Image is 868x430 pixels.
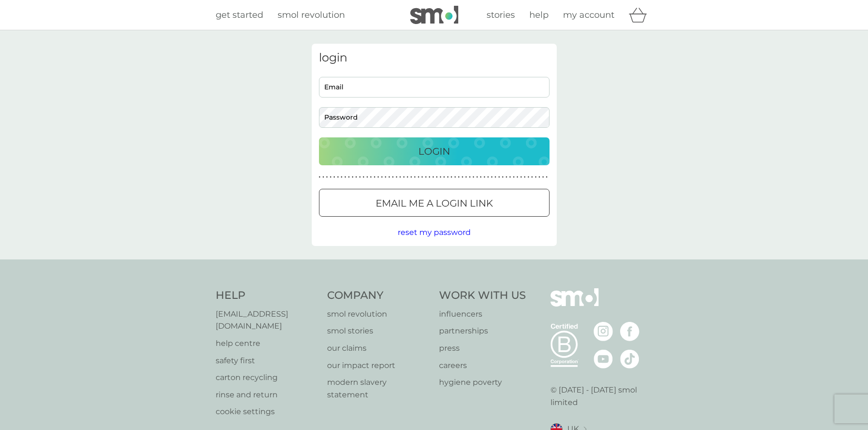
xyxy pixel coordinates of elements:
[594,322,613,341] img: visit the smol Instagram page
[524,175,526,180] p: ●
[629,5,653,25] div: basket
[327,288,429,303] h4: Company
[344,175,346,180] p: ●
[563,8,614,22] a: my account
[436,175,438,180] p: ●
[487,8,515,22] a: stories
[327,342,429,355] a: our claims
[563,10,614,20] span: my account
[216,371,318,384] a: carton recycling
[381,175,383,180] p: ●
[417,175,419,180] p: ●
[319,51,550,65] h3: login
[439,376,526,389] p: hygiene poverty
[546,175,548,180] p: ●
[385,175,387,180] p: ●
[484,175,486,180] p: ●
[491,175,493,180] p: ●
[414,175,416,180] p: ●
[440,175,441,180] p: ●
[376,196,493,211] p: Email me a login link
[403,175,405,180] p: ●
[509,175,511,180] p: ●
[388,175,390,180] p: ●
[367,175,368,180] p: ●
[330,175,331,180] p: ●
[399,175,401,180] p: ●
[439,325,526,337] a: partnerships
[216,308,318,332] a: [EMAIL_ADDRESS][DOMAIN_NAME]
[319,137,550,165] button: Login
[410,6,458,24] img: smol
[550,384,653,408] p: © [DATE] - [DATE] smol limited
[443,175,445,180] p: ●
[398,226,471,239] button: reset my password
[216,8,263,22] a: get started
[278,8,345,22] a: smol revolution
[216,337,318,350] a: help centre
[370,175,372,180] p: ●
[348,175,350,180] p: ●
[374,175,376,180] p: ●
[473,175,475,180] p: ●
[487,10,515,20] span: stories
[425,175,427,180] p: ●
[278,10,345,20] span: smol revolution
[513,175,515,180] p: ●
[480,175,482,180] p: ●
[359,175,361,180] p: ●
[520,175,522,180] p: ●
[327,308,429,320] a: smol revolution
[516,175,518,180] p: ●
[505,175,507,180] p: ●
[322,175,324,180] p: ●
[327,325,429,337] a: smol stories
[326,175,328,180] p: ●
[469,175,471,180] p: ●
[451,175,452,180] p: ●
[352,175,354,180] p: ●
[465,175,467,180] p: ●
[392,175,394,180] p: ●
[476,175,478,180] p: ●
[378,175,379,180] p: ●
[447,175,449,180] p: ●
[527,175,529,180] p: ●
[620,322,639,341] img: visit the smol Facebook page
[327,376,429,401] p: modern slavery statement
[421,175,423,180] p: ●
[529,8,549,22] a: help
[454,175,456,180] p: ●
[216,405,318,418] a: cookie settings
[396,175,398,180] p: ●
[439,308,526,320] a: influencers
[458,175,460,180] p: ●
[341,175,342,180] p: ●
[428,175,430,180] p: ●
[495,175,497,180] p: ●
[439,288,526,303] h4: Work With Us
[502,175,504,180] p: ●
[418,144,450,159] p: Login
[620,349,639,369] img: visit the smol Tiktok page
[487,175,489,180] p: ●
[550,288,599,321] img: smol
[439,359,526,372] a: careers
[216,288,318,303] h4: Help
[216,355,318,367] a: safety first
[535,175,537,180] p: ●
[216,10,263,20] span: get started
[538,175,540,180] p: ●
[410,175,412,180] p: ●
[327,359,429,372] a: our impact report
[529,10,549,20] span: help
